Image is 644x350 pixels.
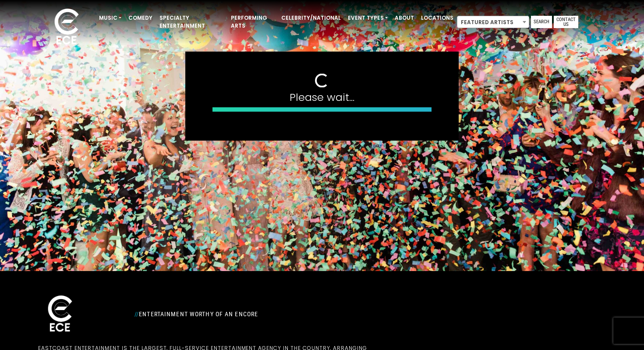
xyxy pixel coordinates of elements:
[531,16,552,28] a: Search
[134,311,139,318] span: //
[554,16,578,28] a: Contact Us
[227,11,278,33] a: Performing Arts
[45,6,88,49] img: ece_new_logo_whitev2-1.png
[125,11,156,25] a: Comedy
[129,307,418,321] div: Entertainment Worthy of an Encore
[156,11,227,33] a: Specialty Entertainment
[457,16,529,28] span: Featured Artists
[344,11,391,25] a: Event Types
[418,11,457,25] a: Locations
[278,11,344,25] a: Celebrity/National
[457,16,529,29] span: Featured Artists
[212,91,432,104] h4: Please wait...
[96,11,125,25] a: Music
[38,293,82,336] img: ece_new_logo_whitev2-1.png
[391,11,418,25] a: About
